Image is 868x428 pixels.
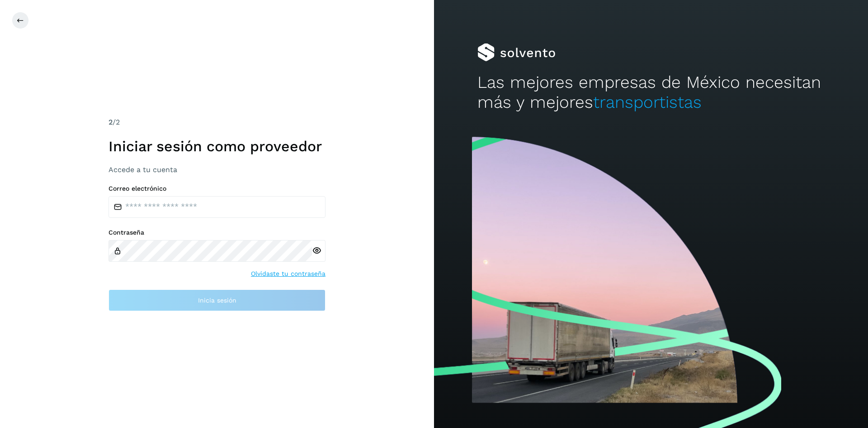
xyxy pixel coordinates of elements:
[477,72,825,113] h2: Las mejores empresas de México necesitan más y mejores
[108,118,113,126] span: 2
[108,138,325,155] h1: Iniciar sesión como proveedor
[108,289,325,311] button: Inicia sesión
[251,269,325,279] a: Olvidaste tu contraseña
[108,229,325,236] label: Contraseña
[108,117,325,128] div: /2
[593,92,702,112] span: transportistas
[198,297,236,303] span: Inicia sesión
[108,185,325,192] label: Correo electrónico
[108,165,325,174] h3: Accede a tu cuenta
